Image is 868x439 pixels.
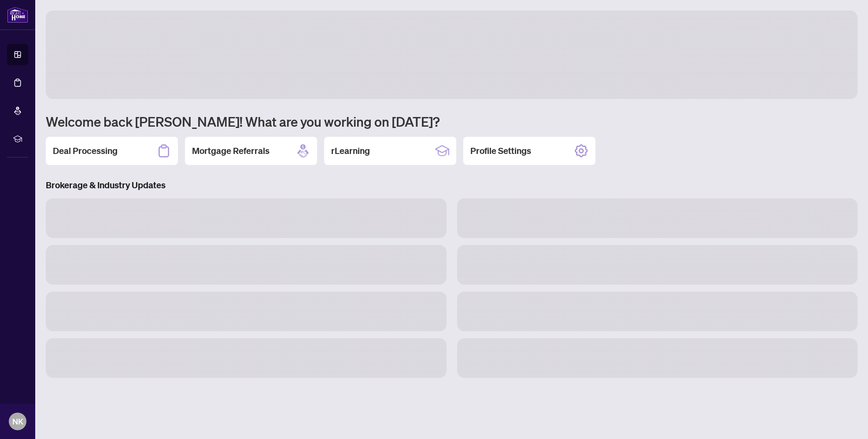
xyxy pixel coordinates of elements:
img: logo [7,7,28,23]
h3: Brokerage & Industry Updates [46,179,857,191]
span: NK [12,415,23,428]
h2: Mortgage Referrals [192,145,270,157]
h2: Profile Settings [470,145,531,157]
h2: Deal Processing [53,145,118,157]
h2: rLearning [331,145,370,157]
h1: Welcome back [PERSON_NAME]! What are you working on [DATE]? [46,113,857,130]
